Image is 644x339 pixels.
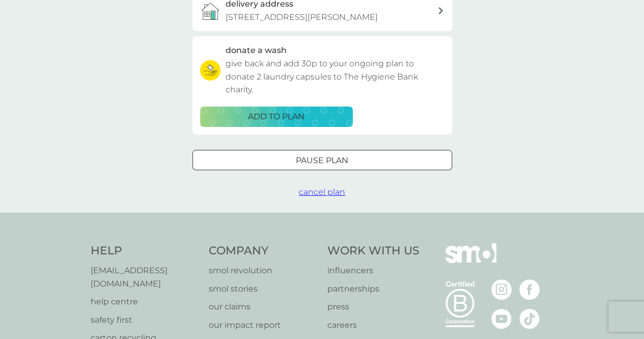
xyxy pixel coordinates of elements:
[91,243,199,259] h4: Help
[209,300,317,314] a: our claims
[192,150,452,170] button: Pause plan
[200,107,353,127] button: ADD TO PLAN
[226,57,444,96] p: give back and add 30p to your ongoing plan to donate 2 laundry capsules to The Hygiene Bank charity.
[327,319,419,332] a: careers
[91,314,199,327] a: safety first
[226,44,287,57] h3: donate a wash
[91,295,199,308] a: help centre
[209,282,317,296] a: smol stories
[299,187,345,197] span: cancel plan
[519,308,540,329] img: visit the smol Tiktok page
[491,308,512,329] img: visit the smol Youtube page
[327,243,419,259] h4: Work With Us
[248,110,304,123] p: ADD TO PLAN
[327,300,419,314] a: press
[299,186,345,199] button: cancel plan
[209,243,317,259] h4: Company
[226,11,378,24] p: [STREET_ADDRESS][PERSON_NAME]
[327,282,419,296] a: partnerships
[519,279,540,300] img: visit the smol Facebook page
[296,154,348,167] p: Pause plan
[91,264,199,290] a: [EMAIL_ADDRESS][DOMAIN_NAME]
[327,264,419,277] a: influencers
[209,319,317,332] a: our impact report
[445,243,496,278] img: smol
[491,279,512,300] img: visit the smol Instagram page
[209,264,317,277] a: smol revolution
